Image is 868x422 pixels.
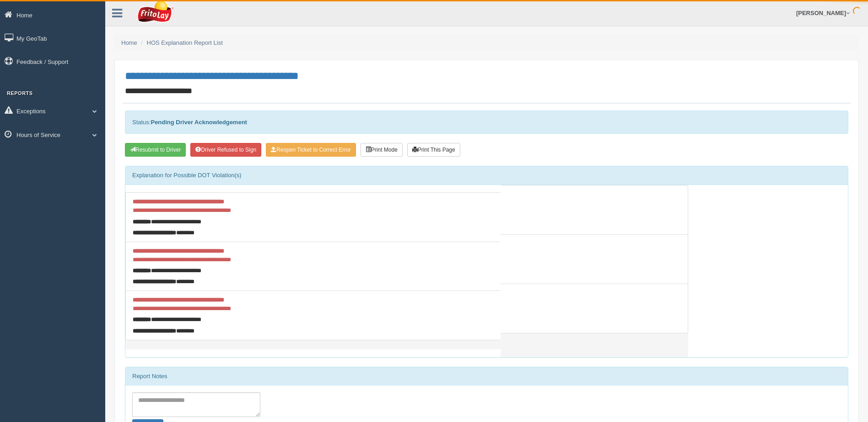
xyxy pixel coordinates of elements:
[151,119,247,126] strong: Pending Driver Acknowledgement
[361,143,403,157] button: Print Mode
[125,143,186,157] button: Resubmit To Driver
[121,39,137,46] a: Home
[125,111,848,134] div: Status:
[266,143,356,157] button: Reopen Ticket
[190,143,261,157] button: Driver Refused to Sign
[125,367,848,385] div: Report Notes
[125,166,848,185] div: Explanation for Possible DOT Violation(s)
[407,143,460,157] button: Print This Page
[147,39,223,46] a: HOS Explanation Report List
